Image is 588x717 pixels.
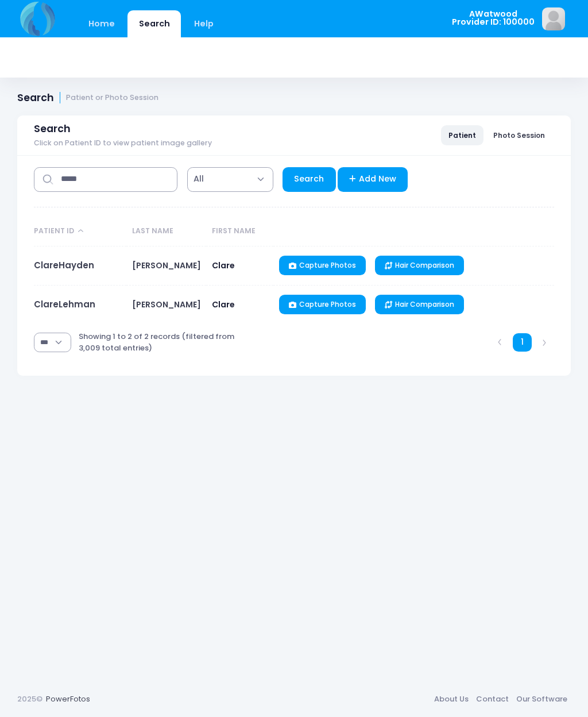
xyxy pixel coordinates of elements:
a: Patient [441,125,483,145]
span: Clare [212,260,235,271]
a: 1 [513,333,532,352]
a: ClareLehman [34,298,95,310]
a: Capture Photos [279,256,366,275]
a: Photo Session [486,125,552,145]
a: About Us [430,689,472,710]
span: [PERSON_NAME] [132,299,201,310]
div: Showing 1 to 2 of 2 records (filtered from 3,009 total entries) [79,323,245,361]
a: Home [77,10,126,37]
a: Capture Photos [279,295,366,314]
a: Our Software [512,689,571,710]
a: Search [127,10,181,37]
span: All [187,167,273,192]
a: Contact [472,689,512,710]
a: ClareHayden [34,259,94,271]
a: Search [283,167,336,192]
th: Last Name: activate to sort column ascending [126,217,207,246]
span: [PERSON_NAME] [132,260,201,271]
span: 2025© [17,693,42,704]
th: Patient ID: activate to sort column descending [34,217,126,246]
a: PowerFotos [46,693,90,704]
small: Patient or Photo Session [66,94,158,102]
th: First Name: activate to sort column ascending [206,217,273,246]
span: AWatwood Provider ID: 100000 [452,10,535,26]
span: All [194,173,204,185]
a: Hair Comparison [375,256,464,275]
a: Add New [338,167,408,192]
a: Help [183,10,225,37]
a: Hair Comparison [375,295,464,314]
span: Click on Patient ID to view patient image gallery [34,139,212,148]
img: image [542,7,565,30]
span: Clare [212,299,235,310]
h1: Search [17,92,158,104]
span: Search [34,123,71,135]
